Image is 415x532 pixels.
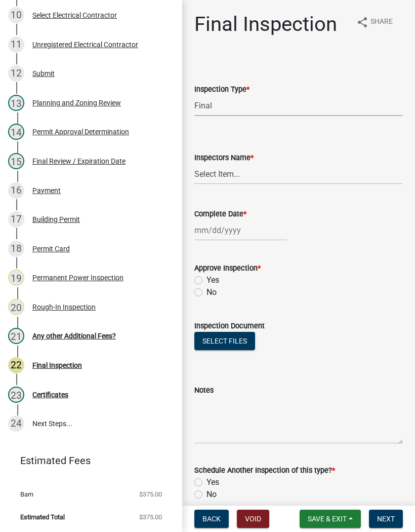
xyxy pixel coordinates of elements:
[8,36,24,53] div: 11
[202,515,221,523] span: Back
[32,158,126,165] div: Final Review / Expiration Date
[32,128,129,135] div: Permit Approval Determination
[8,357,24,373] div: 22
[377,515,395,523] span: Next
[32,362,82,369] div: Final Inspection
[32,187,61,194] div: Payment
[8,270,24,286] div: 19
[8,65,24,82] div: 12
[32,99,121,106] div: Planning and Zoning Review
[8,299,24,315] div: 20
[32,245,70,252] div: Permit Card
[237,510,269,528] button: Void
[194,86,250,93] label: Inspection Type
[20,491,33,498] span: Barn
[194,265,261,272] label: Approve Inspection
[8,7,24,23] div: 10
[370,16,393,28] span: Share
[32,216,80,223] div: Building Permit
[206,476,219,488] label: Yes
[194,12,337,36] h1: Final Inspection
[8,182,24,199] div: 16
[8,211,24,227] div: 17
[32,41,138,48] div: Unregistered Electrical Contractor
[8,95,24,111] div: 13
[8,450,166,471] a: Estimated Fees
[194,510,229,528] button: Back
[8,328,24,344] div: 21
[194,220,287,241] input: mm/dd/yyyy
[206,286,217,298] label: No
[194,387,214,394] label: Notes
[369,510,403,528] button: Next
[32,303,96,311] div: Rough-In Inspection
[300,510,361,528] button: Save & Exit
[139,491,162,498] span: $375.00
[206,274,219,286] label: Yes
[8,153,24,169] div: 15
[194,211,246,218] label: Complete Date
[139,514,162,520] span: $375.00
[194,323,265,330] label: Inspection Document
[32,391,68,398] div: Certificates
[8,387,24,403] div: 23
[194,467,335,474] label: Schedule Another Inspection of this type?
[206,488,217,501] label: No
[8,415,24,432] div: 24
[32,332,116,339] div: Any other Additional Fees?
[356,16,368,28] i: share
[32,12,117,19] div: Select Electrical Contractor
[32,70,55,77] div: Submit
[32,274,123,281] div: Permanent Power Inspection
[8,241,24,257] div: 18
[348,12,401,32] button: shareShare
[194,332,255,350] button: Select files
[308,515,347,523] span: Save & Exit
[194,155,254,162] label: Inspectors Name
[8,124,24,140] div: 14
[20,514,65,520] span: Estimated Total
